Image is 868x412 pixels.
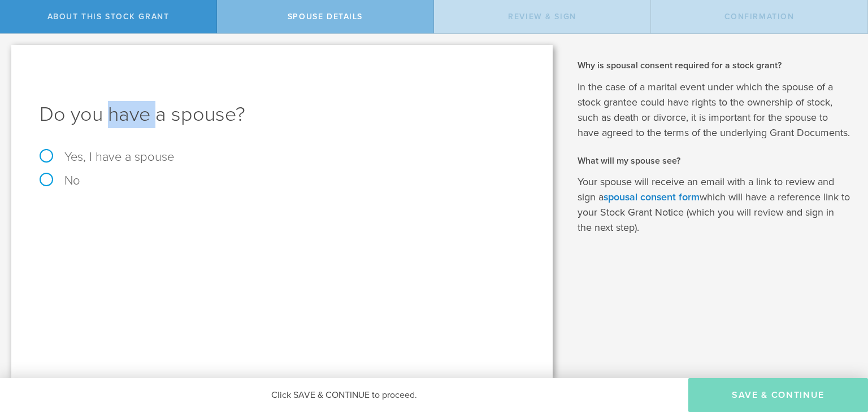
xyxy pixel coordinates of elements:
span: Confirmation [724,12,795,21]
span: Review & Sign [508,12,576,21]
h1: Do you have a spouse? [40,101,524,128]
p: Your spouse will receive an email with a link to review and sign a which will have a reference li... [578,174,851,235]
a: spousal consent form [604,191,700,203]
label: No [40,174,524,187]
h2: What will my spouse see? [578,155,851,167]
h2: Why is spousal consent required for a stock grant? [578,59,851,72]
span: About this stock grant [47,12,170,21]
label: Yes, I have a spouse [40,151,524,163]
span: Spouse Details [288,12,363,21]
p: In the case of a marital event under which the spouse of a stock grantee could have rights to the... [578,80,851,141]
button: Save & Continue [688,378,868,412]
